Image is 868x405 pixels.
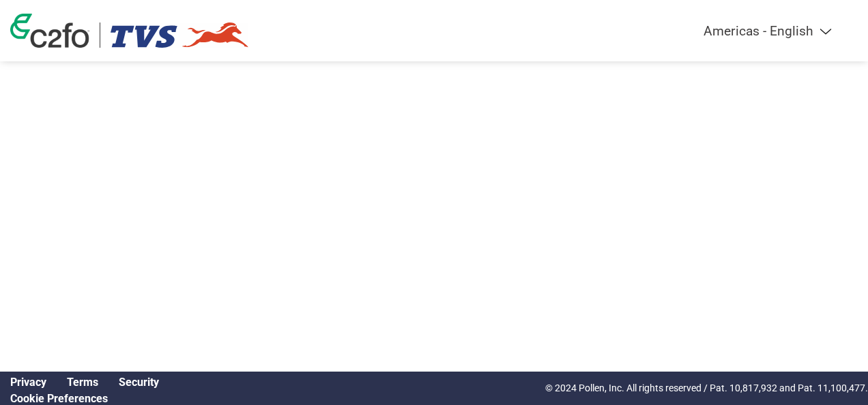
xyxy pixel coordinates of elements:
[545,381,868,395] p: © 2024 Pollen, Inc. All rights reserved / Pat. 10,817,932 and Pat. 11,100,477.
[119,376,159,389] a: Security
[111,22,249,48] img: TVS Motor Company
[67,376,98,389] a: Terms
[10,14,89,48] img: c2fo logo
[10,376,46,389] a: Privacy
[10,392,108,405] a: Cookie Preferences, opens a dedicated popup modal window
